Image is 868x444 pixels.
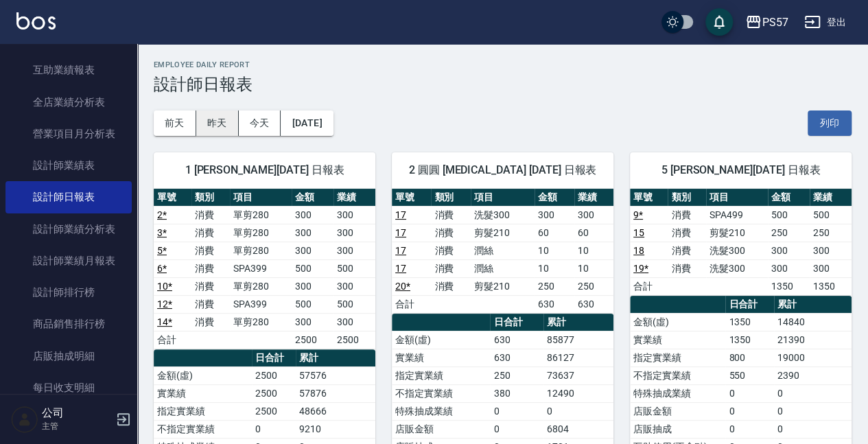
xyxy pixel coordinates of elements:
td: 14840 [774,313,852,331]
td: 0 [725,420,774,438]
a: 店販抽成明細 [5,340,132,372]
th: 業績 [333,189,375,207]
td: 消費 [191,242,229,259]
td: 57576 [296,366,375,384]
td: 380 [490,384,543,402]
td: 指定實業績 [154,402,252,420]
td: 300 [292,224,333,242]
td: 剪髮210 [471,224,535,242]
th: 項目 [706,189,768,207]
a: 18 [633,245,644,256]
td: 特殊抽成業績 [630,384,725,402]
td: 洗髮300 [471,206,535,224]
td: 300 [574,206,613,224]
th: 單號 [392,189,431,207]
a: 17 [395,245,406,256]
td: 12490 [543,384,613,402]
td: 500 [333,295,375,313]
td: 10 [574,242,613,259]
td: 消費 [668,224,705,242]
td: 不指定實業績 [154,420,252,438]
td: 單剪280 [230,277,292,295]
td: 合計 [154,331,191,349]
td: 48666 [296,402,375,420]
td: 86127 [543,349,613,366]
a: 設計師排行榜 [5,277,132,308]
th: 累計 [296,349,375,367]
a: 17 [395,209,406,220]
td: 300 [535,206,574,224]
td: 消費 [668,242,705,259]
button: 登出 [799,10,852,35]
td: 500 [768,206,810,224]
td: 店販金額 [392,420,490,438]
button: [DATE] [281,110,333,136]
img: Person [11,406,38,433]
td: 300 [333,277,375,295]
table: a dense table [154,189,375,349]
th: 金額 [768,189,810,207]
td: 消費 [431,242,470,259]
td: 潤絲 [471,259,535,277]
td: 800 [725,349,774,366]
td: 0 [252,420,295,438]
td: 合計 [630,277,668,295]
td: 300 [810,242,852,259]
h3: 設計師日報表 [154,75,852,94]
th: 類別 [431,189,470,207]
td: 消費 [431,277,470,295]
td: 店販抽成 [630,420,725,438]
td: 消費 [668,259,705,277]
span: 1 [PERSON_NAME][DATE] 日報表 [170,163,359,177]
th: 業績 [574,189,613,207]
td: 消費 [191,259,229,277]
td: 300 [810,259,852,277]
span: 5 [PERSON_NAME][DATE] 日報表 [646,163,835,177]
td: 實業績 [154,384,252,402]
th: 業績 [810,189,852,207]
td: 300 [292,277,333,295]
td: 單剪280 [230,224,292,242]
td: 實業績 [630,331,725,349]
a: 設計師日報表 [5,181,132,213]
a: 商品銷售排行榜 [5,308,132,340]
td: 250 [490,366,543,384]
th: 項目 [230,189,292,207]
td: 單剪280 [230,206,292,224]
span: 2 圓圓 [MEDICAL_DATA] [DATE] 日報表 [408,163,597,177]
th: 單號 [630,189,668,207]
td: 消費 [191,224,229,242]
td: 實業績 [392,349,490,366]
td: 2500 [252,402,295,420]
a: 設計師業績表 [5,150,132,181]
td: 剪髮210 [706,224,768,242]
td: 0 [774,384,852,402]
a: 17 [395,263,406,274]
td: 2500 [333,331,375,349]
td: 6804 [543,420,613,438]
button: save [705,8,733,36]
table: a dense table [630,189,852,296]
button: PS57 [740,8,793,36]
h2: Employee Daily Report [154,60,852,69]
td: 250 [768,224,810,242]
td: 300 [292,242,333,259]
td: 1350 [768,277,810,295]
td: 1350 [725,313,774,331]
td: 630 [535,295,574,313]
button: 昨天 [196,110,239,136]
a: 設計師業績月報表 [5,245,132,277]
img: Logo [16,12,56,30]
td: 300 [333,313,375,331]
td: 2500 [252,384,295,402]
button: 列印 [808,110,852,136]
td: 500 [810,206,852,224]
td: 60 [535,224,574,242]
td: 300 [333,224,375,242]
a: 15 [633,227,644,238]
td: 消費 [191,313,229,331]
th: 類別 [191,189,229,207]
td: 不指定實業績 [392,384,490,402]
td: 0 [543,402,613,420]
td: 0 [490,402,543,420]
